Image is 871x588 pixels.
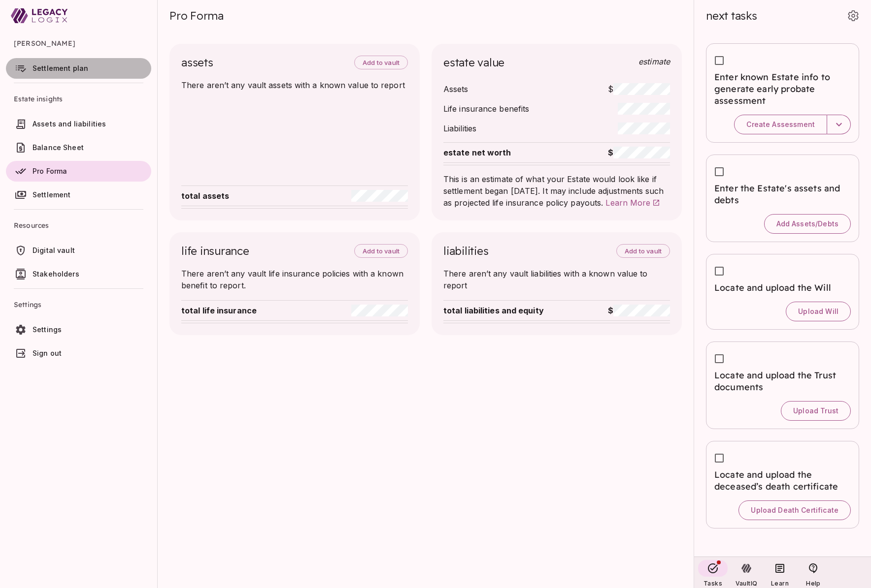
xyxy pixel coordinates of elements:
[33,120,106,128] span: Assets and liabilities
[443,104,529,114] span: Life insurance benefits
[443,244,488,258] span: liabilities
[798,307,838,316] span: Upload Will
[14,87,143,111] span: Estate insights
[6,319,151,340] a: Settings
[706,254,859,330] div: Locate and upload the WillUpload Will
[764,214,851,234] button: Add Assets/Debts
[714,183,851,206] span: Enter the Estate's assets and debts
[605,198,650,208] span: Learn More
[714,469,851,493] span: Locate and upload the deceased’s death certificate
[181,306,257,315] span: total life insurance
[14,31,143,55] span: [PERSON_NAME]
[181,56,213,69] span: assets
[736,580,757,587] span: VaultIQ
[714,282,851,294] span: Locate and upload the Will
[771,580,789,587] span: Learn
[443,306,544,315] span: total liabilities and equity
[363,59,400,66] span: Add to vault
[616,244,670,258] button: Add to vault
[595,83,613,95] span: $
[706,9,757,23] span: next tasks
[734,115,827,134] button: Create Assessment
[595,147,613,158] span: $
[354,56,408,69] button: Add to vault
[706,341,859,429] div: Locate and upload the Trust documentsUpload Trust
[781,401,851,421] button: Upload Trust
[33,190,71,199] span: Settlement
[363,247,400,255] span: Add to vault
[169,9,224,23] span: Pro Forma
[6,185,151,205] a: Settlement
[751,506,838,515] span: Upload Death Certificate
[33,349,62,357] span: Sign out
[443,174,667,208] span: This is an estimate of what your Estate would look like if settlement began [DATE]. It may includ...
[6,114,151,134] a: Assets and liabilities
[181,244,249,258] span: life insurance
[638,57,670,66] span: Estimate
[706,441,859,528] div: Locate and upload the deceased’s death certificateUpload Death Certificate
[443,84,469,94] span: Assets
[33,143,84,152] span: Balance Sheet
[354,244,408,258] button: Add to vault
[793,406,838,415] span: Upload Trust
[625,247,662,255] span: Add to vault
[703,580,722,587] span: Tasks
[714,71,851,107] span: Enter known Estate info to generate early probate assessment
[714,370,851,393] span: Locate and upload the Trust documents
[443,56,504,69] span: estate value
[33,246,75,254] span: Digital vault
[746,120,815,129] span: Create Assessment
[776,219,838,228] span: Add Assets/Debts
[6,343,151,364] a: Sign out
[14,293,143,316] span: Settings
[738,500,851,520] button: Upload Death Certificate
[181,191,229,201] span: total assets
[443,124,476,133] span: Liabilities
[14,214,143,237] span: Resources
[33,270,79,278] span: Stakeholders
[706,155,859,242] div: Enter the Estate's assets and debtsAdd Assets/Debts
[443,269,650,290] span: There aren’t any vault liabilities with a known value to report
[33,64,88,72] span: Settlement plan
[443,148,511,157] span: estate net worth
[33,167,67,175] span: Pro Forma
[181,80,405,90] span: There aren’t any vault assets with a known value to report
[806,580,820,587] span: Help
[6,137,151,158] a: Balance Sheet
[6,240,151,261] a: Digital vault
[595,305,613,316] span: $
[605,198,660,208] a: Learn More
[181,269,406,290] span: There aren’t any vault life insurance policies with a known benefit to report.
[706,43,859,143] div: Enter known Estate info to generate early probate assessmentCreate Assessment
[6,58,151,79] a: Settlement plan
[6,264,151,284] a: Stakeholders
[786,302,851,321] button: Upload Will
[6,161,151,182] a: Pro Forma
[33,325,62,334] span: Settings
